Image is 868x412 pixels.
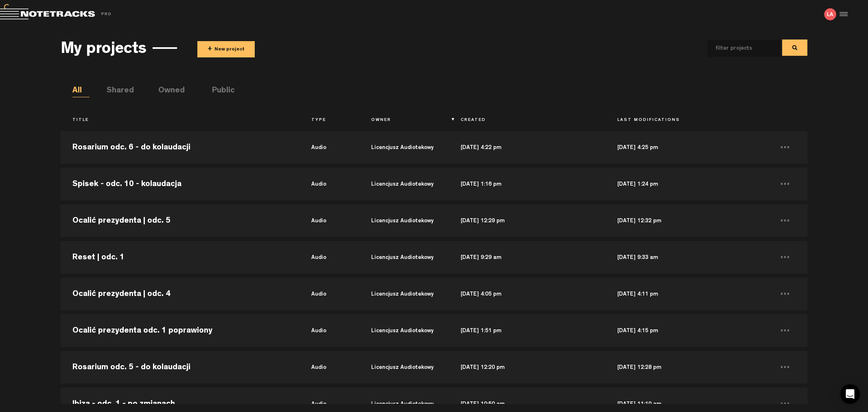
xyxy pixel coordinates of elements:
[300,239,359,276] td: audio
[61,239,300,276] td: Reset | odc. 1
[449,202,606,239] td: [DATE] 12:29 pm
[824,8,836,20] img: letters
[606,276,762,312] td: [DATE] 4:11 pm
[300,349,359,386] td: audio
[197,41,255,57] button: +New project
[61,114,300,127] th: Title
[300,166,359,202] td: audio
[61,41,146,59] h3: My projects
[763,166,807,202] td: ...
[359,349,449,386] td: Licencjusz Audiotekowy
[606,129,762,166] td: [DATE] 4:25 pm
[61,312,300,349] td: Ocalić prezydenta odc. 1 poprawiony
[107,85,124,97] li: Shared
[606,239,762,276] td: [DATE] 9:33 am
[707,40,767,57] input: filter projects
[61,202,300,239] td: Ocalić prezydenta | odc. 5
[359,239,449,276] td: Licencjusz Audiotekowy
[212,85,229,97] li: Public
[449,349,606,386] td: [DATE] 12:20 pm
[763,202,807,239] td: ...
[449,114,606,127] th: Created
[763,349,807,386] td: ...
[300,129,359,166] td: audio
[606,349,762,386] td: [DATE] 12:28 pm
[359,129,449,166] td: Licencjusz Audiotekowy
[359,276,449,312] td: Licencjusz Audiotekowy
[208,45,212,54] span: +
[606,312,762,349] td: [DATE] 4:15 pm
[449,312,606,349] td: [DATE] 1:51 pm
[300,276,359,312] td: audio
[763,276,807,312] td: ...
[606,166,762,202] td: [DATE] 1:24 pm
[300,114,359,127] th: Type
[61,166,300,202] td: Spisek - odc. 10 - kolaudacja
[606,202,762,239] td: [DATE] 12:32 pm
[359,312,449,349] td: Licencjusz Audiotekowy
[300,312,359,349] td: audio
[359,166,449,202] td: Licencjusz Audiotekowy
[359,202,449,239] td: Licencjusz Audiotekowy
[300,202,359,239] td: audio
[840,384,860,404] div: Open Intercom Messenger
[61,129,300,166] td: Rosarium odc. 6 - do kolaudacji
[61,276,300,312] td: Ocalić prezydenta | odc. 4
[763,239,807,276] td: ...
[606,114,762,127] th: Last Modifications
[61,349,300,386] td: Rosarium odc. 5 - do kolaudacji
[449,129,606,166] td: [DATE] 4:22 pm
[449,239,606,276] td: [DATE] 9:29 am
[449,166,606,202] td: [DATE] 1:16 pm
[158,85,175,97] li: Owned
[449,276,606,312] td: [DATE] 4:05 pm
[763,312,807,349] td: ...
[763,129,807,166] td: ...
[359,114,449,127] th: Owner
[72,85,90,97] li: All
